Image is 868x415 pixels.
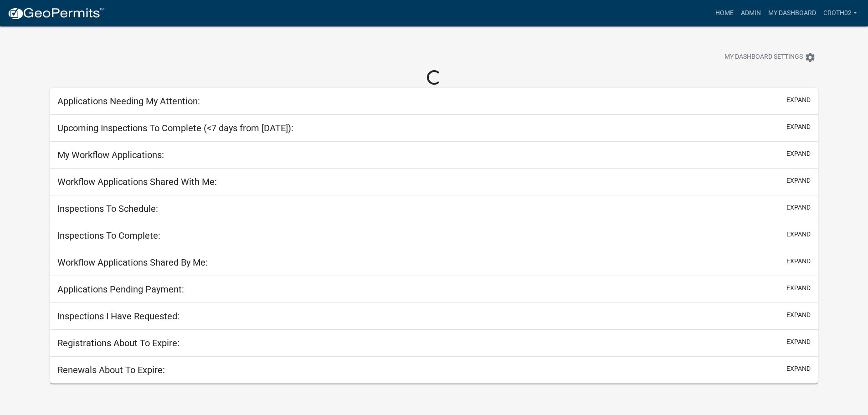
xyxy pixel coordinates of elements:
a: My Dashboard [765,5,820,22]
span: My Dashboard Settings [724,52,803,63]
button: expand [786,283,811,293]
h5: Inspections To Schedule: [57,203,158,214]
a: croth02 [820,5,861,22]
h5: Registrations About To Expire: [57,338,180,348]
h5: My Workflow Applications: [57,149,164,160]
i: settings [805,52,816,63]
h5: Applications Needing My Attention: [57,96,200,107]
h5: Inspections To Complete: [57,230,160,241]
button: expand [786,149,811,159]
a: Admin [737,5,765,22]
button: expand [786,176,811,185]
button: expand [786,256,811,266]
button: expand [786,122,811,132]
h5: Workflow Applications Shared With Me: [57,176,217,187]
button: My Dashboard Settingssettings [717,48,823,66]
button: expand [786,310,811,320]
h5: Workflow Applications Shared By Me: [57,257,208,268]
h5: Applications Pending Payment: [57,284,184,295]
button: expand [786,230,811,239]
button: expand [786,95,811,105]
a: Home [712,5,737,22]
button: expand [786,364,811,374]
button: expand [786,337,811,347]
button: expand [786,203,811,212]
h5: Renewals About To Expire: [57,364,165,375]
h5: Upcoming Inspections To Complete (<7 days from [DATE]): [57,123,293,133]
h5: Inspections I Have Requested: [57,311,180,322]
